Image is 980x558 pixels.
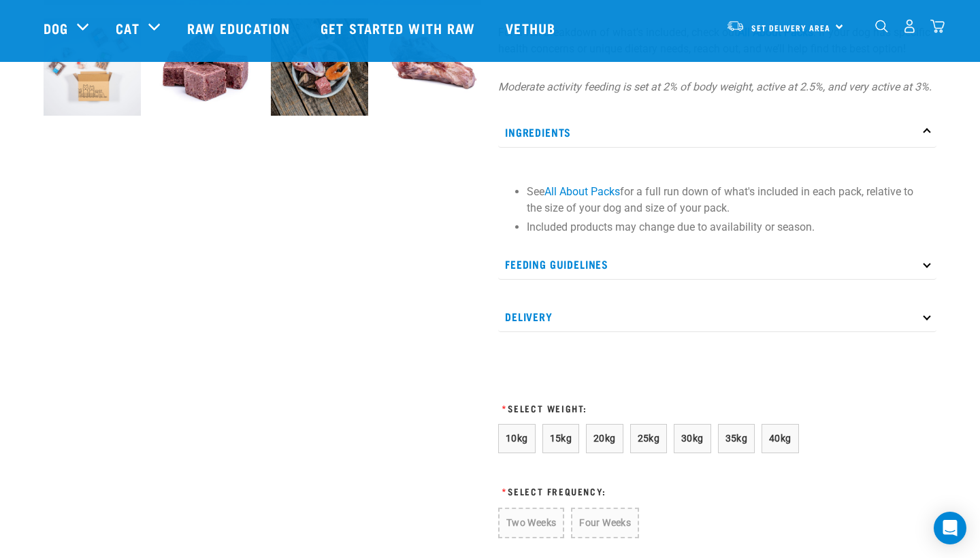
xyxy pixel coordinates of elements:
[44,18,68,38] a: Dog
[630,424,668,453] button: 25kg
[157,18,255,116] img: Cubes
[527,184,930,216] p: See for a full run down of what's included in each pack, relative to the size of your dog and siz...
[718,424,755,453] button: 35kg
[498,249,936,280] p: Feeding Guidelines
[542,424,580,453] button: 15kg
[751,25,830,30] span: Set Delivery Area
[902,19,917,33] img: user.png
[544,185,620,198] a: All About Packs
[550,433,572,444] span: 15kg
[726,20,745,32] img: van-moving.png
[674,424,711,453] button: 30kg
[875,20,888,33] img: home-icon-1@2x.png
[506,433,528,444] span: 10kg
[638,433,660,444] span: 25kg
[385,18,482,116] img: 1205 Veal Brisket 1pp 01
[527,219,930,235] li: Included products may change due to availability or season.
[498,117,936,148] p: Ingredients
[498,424,536,453] button: 10kg
[725,433,748,444] span: 35kg
[681,433,704,444] span: 30kg
[930,19,945,33] img: home-icon@2x.png
[571,508,639,538] button: Four Weeks
[492,1,572,55] a: Vethub
[498,486,804,496] h3: Select Frequency:
[174,1,307,55] a: Raw Education
[593,433,616,444] span: 20kg
[116,18,139,38] a: Cat
[498,80,932,93] em: Moderate activity feeding is set at 2% of body weight, active at 2.5%, and very active at 3%.
[498,403,804,413] h3: Select Weight:
[762,424,799,453] button: 40kg
[934,512,966,544] div: Open Intercom Messenger
[307,1,492,55] a: Get started with Raw
[769,433,791,444] span: 40kg
[498,508,564,538] button: Two Weeks
[271,18,368,116] img: Assortment of Raw Essentials Ingredients Including, Salmon Fillet, Cubed Beef And Tripe, Turkey W...
[498,301,936,332] p: Delivery
[586,424,623,453] button: 20kg
[44,18,141,116] img: Dog 0 2sec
